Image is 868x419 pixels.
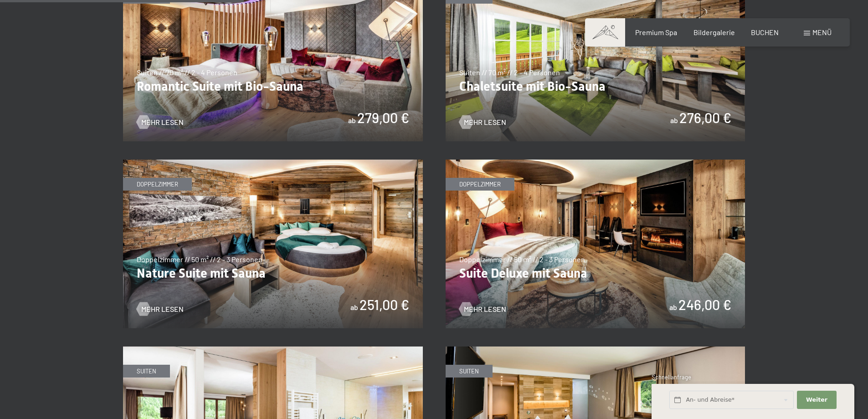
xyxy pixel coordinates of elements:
a: Mehr Lesen [137,304,184,314]
span: Mehr Lesen [464,304,506,314]
a: Suite Deluxe mit Sauna [446,160,745,166]
img: Nature Suite mit Sauna [123,160,423,328]
span: Menü [812,28,832,36]
a: Mehr Lesen [137,117,184,127]
a: BUCHEN [751,28,779,36]
span: Weiter [806,396,827,404]
a: Alpin Studio [446,347,745,352]
img: Suite Deluxe mit Sauna [446,160,745,328]
span: Mehr Lesen [464,117,506,127]
span: Mehr Lesen [141,117,184,127]
span: Mehr Lesen [141,304,184,314]
a: Mehr Lesen [459,304,506,314]
button: Weiter [797,391,836,409]
a: Nature Suite mit Sauna [123,160,423,166]
a: Premium Spa [635,28,677,36]
span: Schnellanfrage [652,373,691,381]
a: Mehr Lesen [459,117,506,127]
a: Family Suite [123,347,423,352]
a: Bildergalerie [693,28,735,36]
